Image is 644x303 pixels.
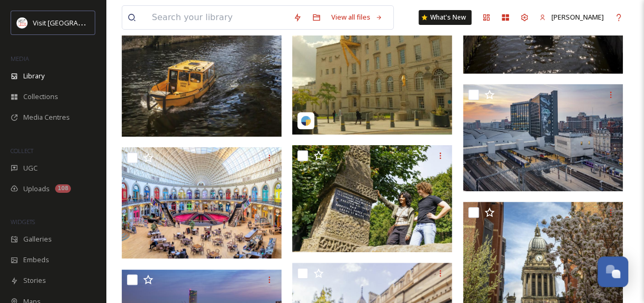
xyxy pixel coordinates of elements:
img: Leeds Milestone-Young Couple-cTom Martin-Aug24.jpg [292,145,452,252]
span: UGC [23,163,38,173]
span: Embeds [23,255,49,265]
img: Leeds Corn Exchange-Internal-cCarl Milner for LCC-2019.jpg [122,147,282,259]
span: Galleries [23,234,52,244]
a: What's New [419,10,471,25]
span: Stories [23,275,46,286]
input: Search your library [147,6,288,29]
span: Collections [23,92,58,102]
span: WIDGETS [11,218,35,226]
span: Uploads [23,184,50,194]
img: snapsea-logo.png [301,115,311,126]
img: download%20(3).png [17,17,28,28]
span: Visit [GEOGRAPHIC_DATA] [33,17,115,28]
span: [PERSON_NAME] [551,12,604,22]
a: View all files [326,7,388,28]
span: COLLECT [11,147,33,155]
img: Leeds Station-Athena Rising Mural-Carl Milner for VL-2018.JPG [463,84,623,191]
a: [PERSON_NAME] [534,7,609,28]
span: Library [23,71,44,81]
button: Open Chat [597,256,628,287]
span: Media Centres [23,112,70,122]
div: 108 [55,184,71,193]
span: MEDIA [11,55,29,63]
